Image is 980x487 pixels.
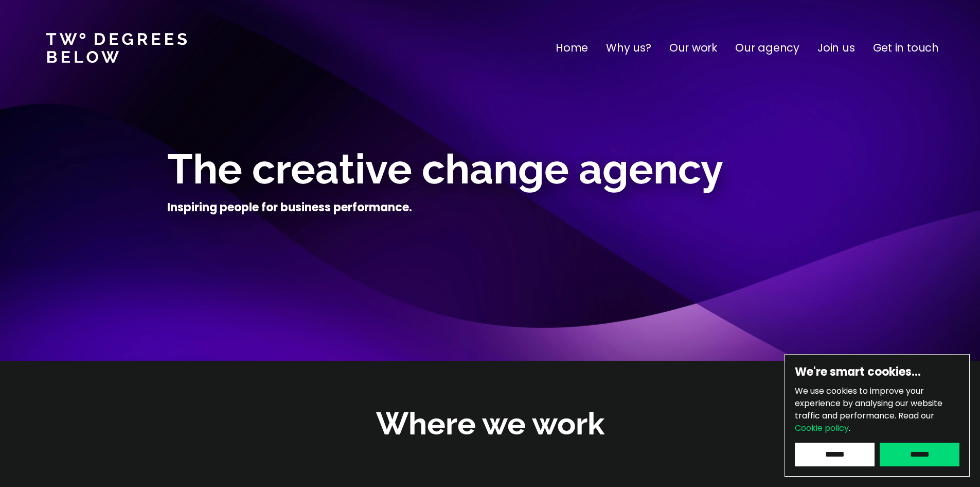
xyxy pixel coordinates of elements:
[606,40,651,56] a: Why us?
[795,410,934,434] span: Read our .
[167,200,412,215] h4: Inspiring people for business performance.
[795,422,849,434] a: Cookie policy
[873,40,939,56] a: Get in touch
[817,40,855,56] a: Join us
[556,40,588,56] a: Home
[376,403,604,445] h2: Where we work
[167,145,723,193] span: The creative change agency
[795,385,959,434] p: We use cookies to improve your experience by analysing our website traffic and performance.
[669,40,717,56] a: Our work
[735,40,799,56] a: Our agency
[795,364,959,380] h6: We're smart cookies…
